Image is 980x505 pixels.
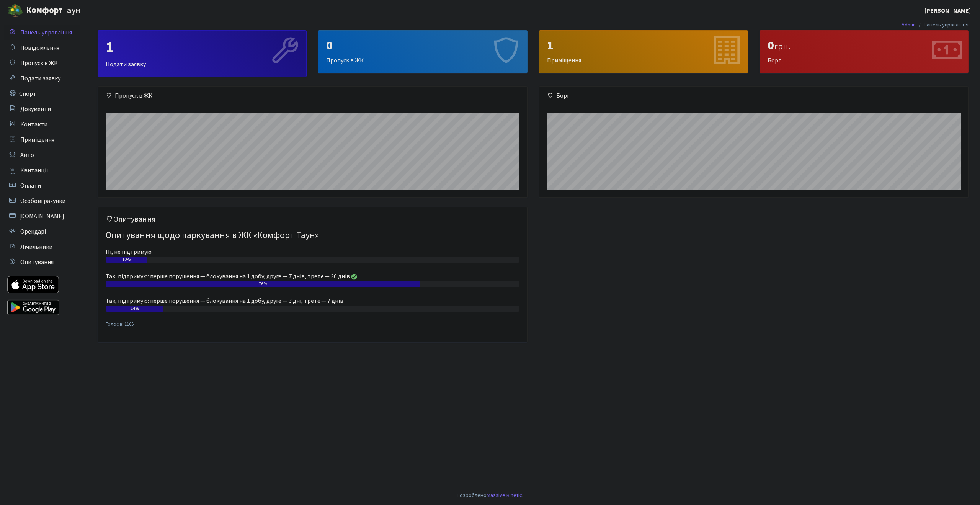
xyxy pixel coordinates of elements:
[106,281,420,287] div: 76%
[106,227,519,244] h4: Опитування щодо паркування в ЖК «Комфорт Таун»
[487,491,522,499] a: Massive Kinetic
[4,71,80,86] a: Подати заявку
[318,31,527,73] div: Пропуск в ЖК
[20,166,48,175] span: Квитанції
[106,306,163,312] div: 14%
[98,87,527,105] div: Пропуск в ЖК
[4,101,80,117] a: Документи
[4,209,80,224] a: [DOMAIN_NAME]
[106,247,519,257] div: Ні, не підтримую
[4,163,80,178] a: Квитанції
[106,215,519,224] h5: Опитування
[457,491,523,500] div: Розроблено .
[539,87,969,105] div: Борг
[20,59,58,67] span: Пропуск в ЖК
[8,3,23,18] img: logo.png
[774,40,791,53] span: грн.
[4,255,80,270] a: Опитування
[318,30,527,73] a: 0Пропуск в ЖК
[539,30,748,73] a: 1Приміщення
[768,38,960,53] div: 0
[4,117,80,132] a: Контакти
[96,4,115,17] button: Переключити навігацію
[20,181,41,190] span: Оплати
[4,224,80,239] a: Орендарі
[106,296,519,306] div: Так, підтримую: перше порушення — блокування на 1 добу, друге — 3 дні, третє — 7 днів
[106,257,147,263] div: 10%
[4,86,80,101] a: Спорт
[902,21,916,29] a: Admin
[4,132,80,147] a: Приміщення
[4,147,80,163] a: Авто
[106,321,519,334] small: Голосів: 1165
[20,120,47,129] span: Контакти
[760,31,968,73] div: Борг
[547,38,740,53] div: 1
[20,243,52,251] span: Лічильники
[539,31,748,73] div: Приміщення
[106,272,519,281] div: Так, підтримую: перше порушення — блокування на 1 добу, друге — 7 днів, третє — 30 днів.
[20,136,54,144] span: Приміщення
[326,38,519,53] div: 0
[106,38,299,57] div: 1
[20,28,72,37] span: Панель управління
[4,40,80,56] a: Повідомлення
[20,105,51,113] span: Документи
[20,227,46,236] span: Орендарі
[890,17,980,33] nav: breadcrumb
[916,21,969,29] li: Панель управління
[20,151,34,159] span: Авто
[4,193,80,209] a: Особові рахунки
[20,44,59,52] span: Повідомлення
[20,197,65,205] span: Особові рахунки
[924,6,971,15] a: [PERSON_NAME]
[98,31,306,77] div: Подати заявку
[4,56,80,71] a: Пропуск в ЖК
[4,239,80,255] a: Лічильники
[26,4,80,17] span: Таун
[20,74,60,83] span: Подати заявку
[26,4,63,16] b: Комфорт
[4,178,80,193] a: Оплати
[4,25,80,40] a: Панель управління
[98,30,307,77] a: 1Подати заявку
[20,258,54,266] span: Опитування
